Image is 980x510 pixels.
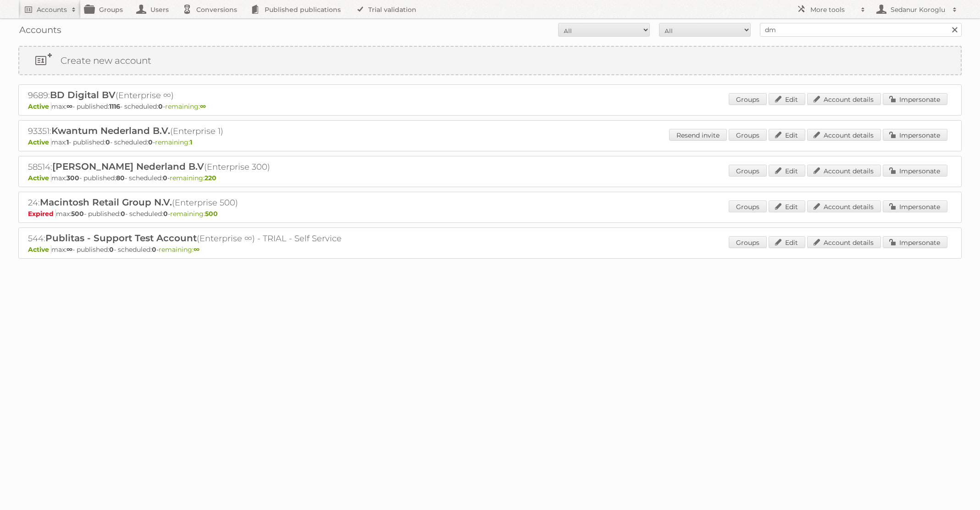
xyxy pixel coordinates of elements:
[158,102,163,111] strong: 0
[40,197,172,208] span: Macintosh Retail Group N.V.
[28,161,349,173] h2: 58514: (Enterprise 300)
[28,197,349,209] h2: 24: (Enterprise 500)
[729,129,767,141] a: Groups
[28,125,349,137] h2: 93351: (Enterprise 1)
[170,210,218,218] span: remaining:
[200,102,206,111] strong: ∞
[205,174,216,182] strong: 220
[669,129,727,141] a: Resend invite
[163,174,167,182] strong: 0
[883,165,947,177] a: Impersonate
[28,210,56,218] span: Expired
[769,93,805,105] a: Edit
[807,200,881,212] a: Account details
[888,5,948,14] h2: Sedanur Koroglu
[729,236,767,248] a: Groups
[155,138,192,146] span: remaining:
[729,200,767,212] a: Groups
[769,200,805,212] a: Edit
[51,125,170,136] span: Kwantum Nederland B.V.
[883,129,947,141] a: Impersonate
[116,174,125,182] strong: 80
[807,93,881,105] a: Account details
[729,93,767,105] a: Groups
[28,102,952,111] p: max: - published: - scheduled: -
[66,174,79,182] strong: 300
[163,210,168,218] strong: 0
[769,165,805,177] a: Edit
[769,236,805,248] a: Edit
[883,236,947,248] a: Impersonate
[109,245,114,254] strong: 0
[807,236,881,248] a: Account details
[28,174,952,182] p: max: - published: - scheduled: -
[194,245,199,254] strong: ∞
[45,233,197,244] span: Publitas - Support Test Account
[810,5,856,14] h2: More tools
[807,129,881,141] a: Account details
[109,102,120,111] strong: 1116
[148,138,153,146] strong: 0
[165,102,206,111] span: remaining:
[19,47,961,74] a: Create new account
[190,138,192,146] strong: 1
[66,245,72,254] strong: ∞
[28,138,51,146] span: Active
[28,233,349,244] h2: 544: (Enterprise ∞) - TRIAL - Self Service
[71,210,84,218] strong: 500
[28,245,51,254] span: Active
[28,89,349,101] h2: 9689: (Enterprise ∞)
[121,210,125,218] strong: 0
[28,245,952,254] p: max: - published: - scheduled: -
[28,138,952,146] p: max: - published: - scheduled: -
[769,129,805,141] a: Edit
[52,161,204,172] span: [PERSON_NAME] Nederland B.V
[28,210,952,218] p: max: - published: - scheduled: -
[883,93,947,105] a: Impersonate
[152,245,156,254] strong: 0
[729,165,767,177] a: Groups
[50,89,116,100] span: BD Digital BV
[66,138,69,146] strong: 1
[105,138,110,146] strong: 0
[205,210,218,218] strong: 500
[170,174,216,182] span: remaining:
[28,174,51,182] span: Active
[883,200,947,212] a: Impersonate
[28,102,51,111] span: Active
[159,245,199,254] span: remaining:
[807,165,881,177] a: Account details
[37,5,67,14] h2: Accounts
[66,102,72,111] strong: ∞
